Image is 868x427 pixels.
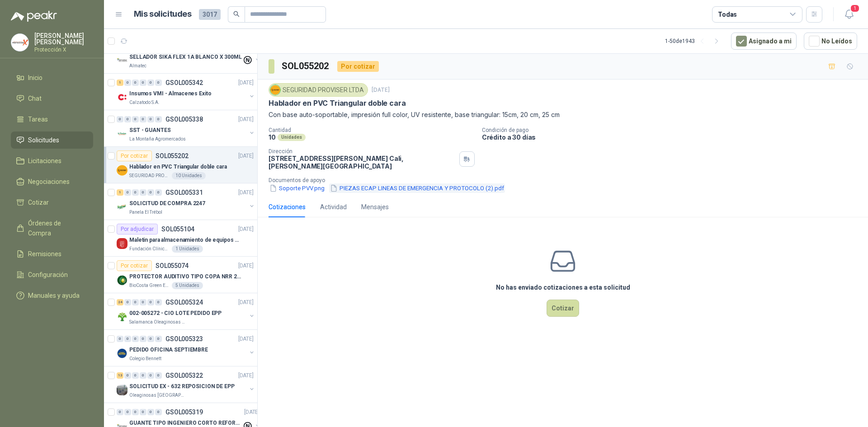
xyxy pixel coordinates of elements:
div: 0 [140,80,146,86]
div: 0 [155,409,162,415]
div: 0 [155,336,162,342]
button: Cotizar [547,300,579,317]
a: 1 0 0 0 0 0 GSOL005331[DATE] Company LogoSOLICITUD DE COMPRA 2247Panela El Trébol [117,187,255,216]
div: Mensajes [361,202,389,212]
p: Panela El Trébol [129,209,162,216]
img: Company Logo [117,348,127,359]
div: 0 [140,336,146,342]
p: [DATE] [238,335,254,343]
img: Company Logo [117,275,127,286]
p: Crédito a 30 días [482,133,864,141]
span: Tareas [28,114,48,124]
div: 0 [124,116,131,122]
span: Cotizar [28,197,49,207]
div: 0 [132,80,139,86]
p: [DATE] [238,371,254,380]
div: 0 [124,372,131,379]
span: search [233,11,240,17]
p: GSOL005319 [165,409,203,415]
p: Insumos VMI - Almacenes Exito [129,89,212,98]
a: Manuales y ayuda [11,287,93,304]
p: Fundación Clínica Shaio [129,245,170,253]
h3: SOL055202 [282,59,330,73]
h3: No has enviado cotizaciones a esta solicitud [496,282,630,292]
p: [DATE] [238,188,254,197]
div: Por cotizar [117,150,152,161]
p: Calzatodo S.A. [129,99,160,106]
div: 0 [124,409,131,415]
p: GSOL005323 [165,336,203,342]
span: Negociaciones [28,177,70,187]
div: 0 [132,372,139,379]
img: Company Logo [117,311,127,322]
a: Por cotizarSOL055074[DATE] Company LogoPROTECTOR AUDITIVO TIPO COPA NRR 23dBBioCosta Green Energy... [104,257,257,293]
a: 0 0 0 0 0 0 GSOL005338[DATE] Company LogoSST - GUANTESLa Montaña Agromercados [117,114,255,143]
div: 0 [155,80,162,86]
div: 0 [117,116,123,122]
p: [DATE] [238,262,254,270]
img: Company Logo [117,92,127,103]
div: 0 [140,116,146,122]
a: Chat [11,90,93,107]
div: 0 [147,372,154,379]
div: Por adjudicar [117,224,158,235]
div: 0 [147,80,154,86]
p: SST - GUANTES [129,126,170,135]
p: BioCosta Green Energy S.A.S [129,282,170,289]
span: Chat [28,94,42,103]
div: 0 [117,409,123,415]
a: Inicio [11,69,93,86]
div: Unidades [278,134,306,141]
a: 1 0 0 0 0 0 GSOL005342[DATE] Company LogoInsumos VMI - Almacenes ExitoCalzatodo S.A. [117,77,255,106]
a: 24 0 0 0 0 0 GSOL005324[DATE] Company Logo002-005272 - CIO LOTE PEDIDO EPPSalamanca Oleaginosas SAS [117,297,255,326]
div: 10 Unidades [172,172,206,179]
p: Hablador en PVC Triangular doble cara [269,99,406,108]
button: 1 [841,6,857,23]
a: 0 0 0 0 0 0 GSOL005323[DATE] Company LogoPEDIDO OFICINA SEPTIEMBREColegio Bennett [117,333,255,362]
div: 0 [155,189,162,196]
div: Por cotizar [117,260,152,271]
div: 0 [124,299,131,305]
p: Almatec [129,62,146,70]
p: [DATE] [238,79,254,87]
span: Manuales y ayuda [28,291,80,300]
img: Company Logo [117,385,127,395]
div: 0 [147,409,154,415]
img: Company Logo [117,128,127,139]
p: [DATE] [238,115,254,124]
p: Oleaginosas [GEOGRAPHIC_DATA][PERSON_NAME] [129,392,186,399]
p: [PERSON_NAME] [PERSON_NAME] [34,33,93,45]
p: SOL055074 [156,263,189,269]
p: GSOL005331 [165,189,203,196]
div: Por cotizar [337,61,379,72]
span: 1 [850,4,860,13]
img: Company Logo [117,55,127,66]
p: Colegio Bennett [129,355,161,362]
div: 0 [155,299,162,305]
p: SOL055104 [161,226,194,232]
img: Company Logo [117,238,127,249]
h1: Mis solicitudes [134,8,192,21]
div: 0 [140,409,146,415]
div: 0 [155,116,162,122]
a: Por adjudicarSOL055104[DATE] Company LogoMaletin para almacenamiento de equipos medicos kits de p... [104,220,257,257]
p: [DATE] [238,152,254,160]
a: Configuración [11,266,93,283]
span: Configuración [28,270,68,280]
button: Asignado a mi [731,33,797,50]
p: GSOL005342 [165,80,203,86]
p: Documentos de apoyo [269,177,864,183]
p: Dirección [269,148,456,155]
p: [DATE] [372,86,390,94]
p: [DATE] [244,408,259,417]
a: Órdenes de Compra [11,215,93,242]
a: Cotizar [11,194,93,211]
div: 24 [117,299,123,305]
p: PROTECTOR AUDITIVO TIPO COPA NRR 23dB [129,272,242,281]
div: 0 [132,336,139,342]
div: 0 [124,80,131,86]
span: Órdenes de Compra [28,218,85,238]
div: Todas [718,9,737,19]
p: PEDIDO OFICINA SEPTIEMBRE [129,346,208,354]
div: 0 [147,189,154,196]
